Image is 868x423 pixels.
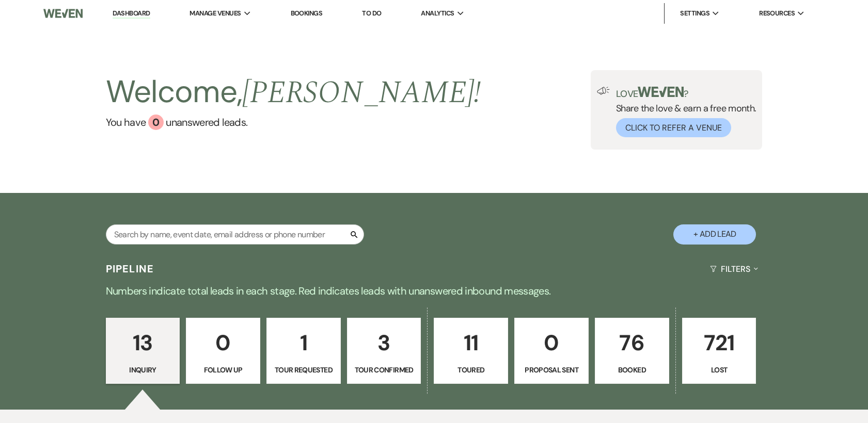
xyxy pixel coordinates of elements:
[680,8,709,19] span: Settings
[616,87,756,99] p: Love ?
[273,364,334,376] p: Tour Requested
[43,3,83,24] img: Weven Logo
[113,326,173,360] p: 13
[602,326,662,360] p: 76
[186,318,260,384] a: 0Follow Up
[106,318,180,384] a: 13Inquiry
[682,318,756,384] a: 721Lost
[193,326,254,360] p: 0
[347,318,421,384] a: 3Tour Confirmed
[440,326,501,360] p: 11
[434,318,508,384] a: 11Toured
[106,70,481,115] h2: Welcome,
[113,9,150,19] a: Dashboard
[190,8,241,19] span: Manage Venues
[113,364,173,376] p: Inquiry
[597,87,610,95] img: loud-speaker-illustration.svg
[193,364,254,376] p: Follow Up
[354,326,415,360] p: 3
[706,255,762,283] button: Filters
[62,283,806,299] p: Numbers indicate total leads in each stage. Red indicates leads with unanswered inbound messages.
[440,364,501,376] p: Toured
[689,326,750,360] p: 721
[689,364,750,376] p: Lost
[595,318,669,384] a: 76Booked
[273,326,334,360] p: 1
[106,115,481,130] a: You have 0 unanswered leads.
[148,115,164,130] div: 0
[266,318,341,384] a: 1Tour Requested
[421,8,454,19] span: Analytics
[616,118,731,137] button: Click to Refer a Venue
[242,69,481,117] span: [PERSON_NAME] !
[673,224,756,245] button: + Add Lead
[638,87,684,97] img: weven-logo-green.svg
[759,8,795,19] span: Resources
[354,364,415,376] p: Tour Confirmed
[521,364,582,376] p: Proposal Sent
[610,87,756,137] div: Share the love & earn a free month.
[514,318,589,384] a: 0Proposal Sent
[291,9,323,18] a: Bookings
[362,9,381,18] a: To Do
[602,364,662,376] p: Booked
[106,262,154,276] h3: Pipeline
[521,326,582,360] p: 0
[106,224,364,245] input: Search by name, event date, email address or phone number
